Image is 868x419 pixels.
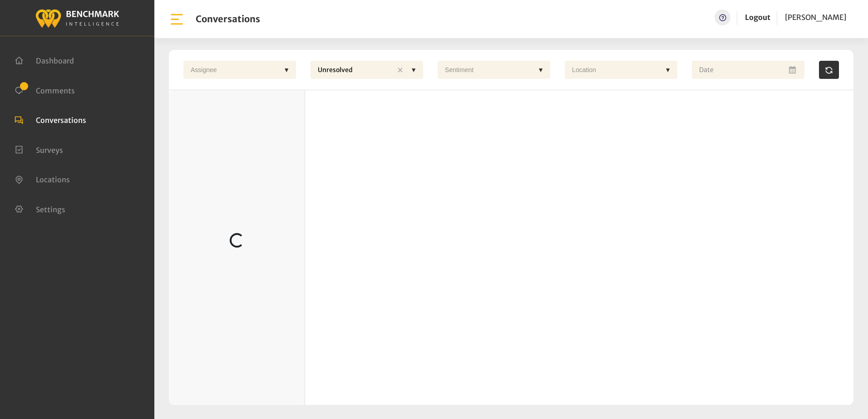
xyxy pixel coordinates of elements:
[785,10,846,25] a: [PERSON_NAME]
[440,61,534,79] div: Sentiment
[196,14,260,24] h1: Conversations
[36,116,86,125] span: Conversations
[407,61,420,79] div: ▼
[15,174,70,183] a: Locations
[692,61,804,79] input: Date range input field
[15,115,86,124] a: Conversations
[36,205,65,214] span: Settings
[36,175,70,184] span: Locations
[15,204,65,213] a: Settings
[169,11,185,27] img: bar
[313,61,393,80] div: Unresolved
[745,10,770,25] a: Logout
[787,61,799,79] button: Open Calendar
[785,13,846,22] span: [PERSON_NAME]
[35,7,119,29] img: benchmark
[36,56,74,65] span: Dashboard
[15,85,75,94] a: Comments
[567,61,661,79] div: Location
[280,61,293,79] div: ▼
[186,61,280,79] div: Assignee
[661,61,675,79] div: ▼
[15,145,63,154] a: Surveys
[745,13,770,22] a: Logout
[393,61,407,80] div: ✕
[36,145,63,154] span: Surveys
[15,55,74,64] a: Dashboard
[534,61,547,79] div: ▼
[36,86,75,95] span: Comments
